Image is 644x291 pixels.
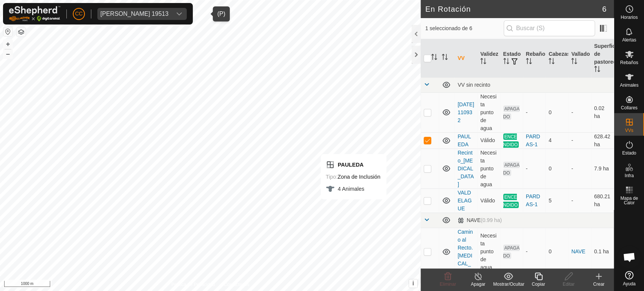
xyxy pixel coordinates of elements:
td: 680.21 ha [591,188,614,213]
span: Ayuda [623,282,636,286]
a: Contáctenos [224,281,249,288]
p-sorticon: Activar para ordenar [526,59,532,65]
th: Cabezas [546,39,568,78]
div: PARDAS-1 [526,133,543,149]
td: Necesita punto de agua [477,228,500,276]
span: ENCENDIDO [503,194,519,208]
label: Tipo: [326,174,337,180]
span: (0.99 ha) [481,217,502,223]
td: Válido [477,188,500,213]
p-sorticon: Activar para ordenar [571,59,577,65]
span: Eliminar [440,282,456,287]
span: Estado [622,151,636,155]
a: PAULEDA [458,133,471,147]
button: i [409,279,417,288]
a: Política de Privacidad [171,281,215,288]
a: [DATE] 110932 [458,101,474,123]
td: Necesita punto de agua [477,92,500,132]
td: 628.42 ha [591,132,614,149]
td: - [568,188,591,213]
td: - [568,149,591,188]
td: 4 [546,132,568,149]
div: Mostrar/Ocultar [493,281,523,288]
span: APAGADO [503,106,520,120]
th: Superficie de pastoreo [591,39,614,78]
span: CC [75,10,83,18]
div: 4 Animales [326,184,380,193]
div: NAVE [458,217,502,224]
td: 0 [546,149,568,188]
div: Editar [553,281,584,288]
div: Zona de Inclusión [326,172,380,181]
div: Copiar [523,281,553,288]
a: Chat abierto [618,246,641,268]
div: - [526,248,543,256]
div: Apagar [463,281,493,288]
span: Fernando Alcalde Gonzalez 19513 [97,8,172,20]
div: PARDAS-1 [526,193,543,208]
span: Collares [621,106,637,110]
div: PAULEDA [326,160,380,169]
p-sorticon: Activar para ordenar [503,59,509,65]
a: VALDELAGUE [458,190,472,211]
span: 1 seleccionado de 6 [425,25,504,32]
td: Válido [477,132,500,149]
div: - [526,165,543,173]
span: 6 [602,3,606,15]
span: APAGADO [503,162,520,176]
span: Animales [620,83,638,87]
div: Crear [584,281,614,288]
td: 0.02 ha [591,92,614,132]
div: [PERSON_NAME] 19513 [100,11,169,17]
span: Infra [624,173,633,178]
td: 0.1 ha [591,228,614,276]
div: - [526,109,543,116]
button: Restablecer Mapa [3,27,12,36]
a: NAVE [571,248,585,254]
div: VV sin recinto [458,82,611,88]
td: 7.9 ha [591,149,614,188]
span: APAGADO [503,245,520,259]
td: Necesita punto de agua [477,149,500,188]
span: Alertas [622,38,636,42]
p-sorticon: Activar para ordenar [549,59,555,65]
p-sorticon: Activar para ordenar [480,59,486,65]
p-sorticon: Activar para ordenar [594,67,600,73]
img: Logo Gallagher [9,6,60,21]
p-sorticon: Activar para ordenar [431,55,437,61]
a: Camino al Recto. [MEDICAL_DATA] [458,229,473,274]
span: i [412,280,414,286]
span: VVs [625,128,633,133]
button: – [3,49,12,58]
th: Validez [477,39,500,78]
p-sorticon: Activar para ordenar [442,55,448,61]
a: Recinto_[MEDICAL_DATA] [458,150,474,187]
td: - [568,92,591,132]
h2: En Rotación [425,5,602,14]
span: ENCENDIDO [503,133,519,148]
a: Ayuda [614,268,644,289]
td: 5 [546,188,568,213]
input: Buscar (S) [504,20,595,36]
span: Mapa de Calor [616,196,642,205]
th: Rebaño [523,39,546,78]
th: Estado [500,39,523,78]
td: - [568,132,591,149]
th: Vallado [568,39,591,78]
button: Capas del Mapa [17,28,26,37]
button: + [3,40,12,49]
th: VV [455,39,477,78]
div: dropdown trigger [172,8,187,20]
td: 0 [546,228,568,276]
td: 0 [546,92,568,132]
span: Horarios [621,15,638,20]
span: Rebaños [620,60,638,65]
